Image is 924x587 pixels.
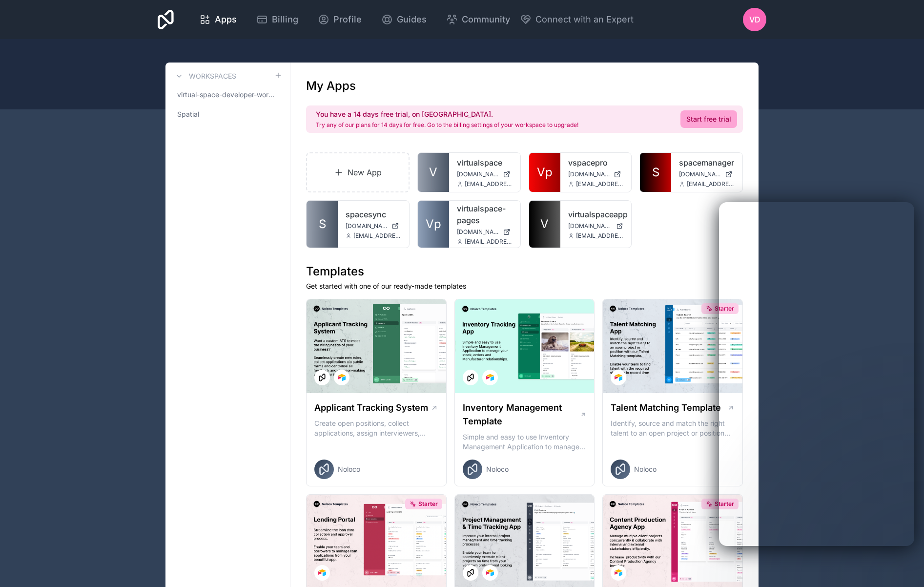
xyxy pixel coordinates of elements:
[576,180,624,188] span: [EMAIL_ADDRESS][DOMAIN_NAME]
[338,464,360,474] span: Noloco
[634,464,657,474] span: Noloco
[457,203,513,226] a: virtualspace-pages
[307,201,338,248] a: S
[314,401,428,415] h1: Applicant Tracking System
[314,419,438,438] p: Create open positions, collect applications, assign interviewers, centralise candidate feedback a...
[310,9,370,30] a: Profile
[568,209,624,220] a: virtualspaceapp
[438,9,518,30] a: Community
[306,264,743,279] h1: Templates
[189,71,236,81] h3: Workspaces
[749,14,760,25] span: VD
[463,432,587,452] p: Simple and easy to use Inventory Management Application to manage your stock, orders and Manufact...
[457,157,513,168] a: virtualspace
[652,165,659,180] span: S
[535,13,634,26] span: Connect with an Expert
[679,170,735,178] a: [DOMAIN_NAME]
[679,157,735,168] a: spacemanager
[465,238,513,246] span: [EMAIL_ADDRESS][DOMAIN_NAME]
[568,170,624,178] a: [DOMAIN_NAME]
[418,201,449,248] a: Vp
[719,202,914,546] iframe: Intercom live chat
[333,13,362,26] span: Profile
[429,165,437,180] span: V
[486,464,509,474] span: Noloco
[687,180,735,188] span: [EMAIL_ADDRESS][DOMAIN_NAME]
[306,78,356,94] h1: My Apps
[891,554,914,577] iframe: Intercom live chat
[457,170,499,178] span: [DOMAIN_NAME]
[457,170,513,178] a: [DOMAIN_NAME]
[520,13,634,26] button: Connect with an Expert
[418,500,438,508] span: Starter
[457,228,513,236] a: [DOMAIN_NAME]
[177,90,274,100] span: virtual-space-developer-workspace
[568,170,610,178] span: [DOMAIN_NAME]
[640,153,671,192] a: S
[397,13,427,26] span: Guides
[316,109,578,119] h2: You have a 14 days free trial, on [GEOGRAPHIC_DATA].
[679,170,721,178] span: [DOMAIN_NAME]
[248,9,306,30] a: Billing
[346,209,401,220] a: spacesync
[463,401,580,428] h1: Inventory Management Template
[338,374,346,381] img: Airtable Logo
[173,86,282,104] a: virtual-space-developer-workspace
[318,569,326,577] img: Airtable Logo
[568,222,624,230] a: [DOMAIN_NAME]
[529,153,560,192] a: Vp
[615,374,622,381] img: Airtable Logo
[568,157,624,168] a: vspacepro
[418,153,449,192] a: V
[272,13,298,26] span: Billing
[611,401,721,415] h1: Talent Matching Template
[611,419,735,438] p: Identify, source and match the right talent to an open project or position with our Talent Matchi...
[715,500,734,508] span: Starter
[615,569,622,577] img: Airtable Logo
[537,165,553,180] span: Vp
[173,70,236,82] a: Workspaces
[465,180,513,188] span: [EMAIL_ADDRESS][DOMAIN_NAME]
[540,216,549,232] span: V
[316,121,578,129] p: Try any of our plans for 14 days for free. Go to the billing settings of your workspace to upgrade!
[306,152,410,192] a: New App
[173,105,282,123] a: Spatial
[486,569,494,577] img: Airtable Logo
[346,222,388,230] span: [DOMAIN_NAME]
[215,13,237,26] span: Apps
[319,216,326,232] span: S
[306,281,743,291] p: Get started with one of our ready-made templates
[346,222,401,230] a: [DOMAIN_NAME]
[462,13,510,26] span: Community
[529,201,560,248] a: V
[486,374,494,381] img: Airtable Logo
[715,305,734,313] span: Starter
[426,216,441,232] span: Vp
[353,232,401,240] span: [EMAIL_ADDRESS][DOMAIN_NAME]
[457,228,499,236] span: [DOMAIN_NAME]
[680,110,737,128] a: Start free trial
[177,109,199,119] span: Spatial
[373,9,434,30] a: Guides
[576,232,624,240] span: [EMAIL_ADDRESS][DOMAIN_NAME]
[191,9,245,30] a: Apps
[568,222,613,230] span: [DOMAIN_NAME]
